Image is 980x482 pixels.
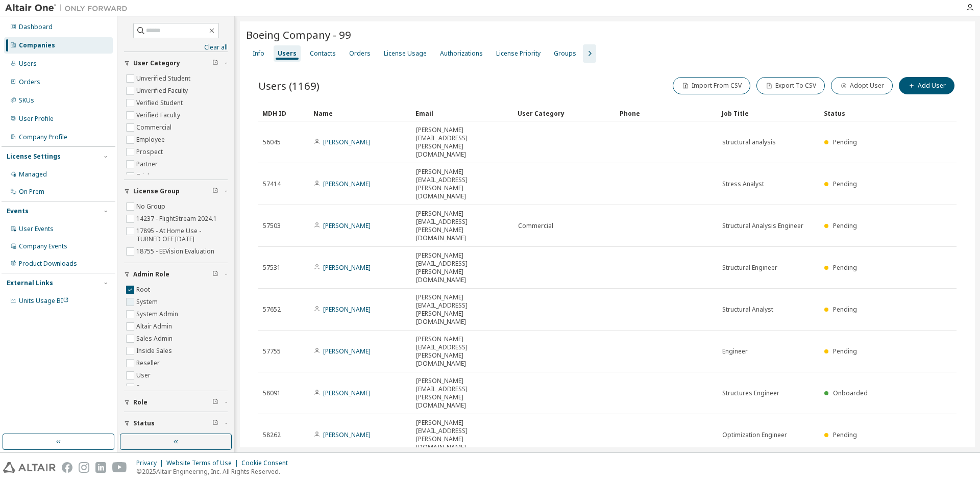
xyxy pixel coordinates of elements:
button: Import From CSV [673,77,750,94]
label: Prospect [136,146,165,158]
div: User Profile [19,115,54,123]
button: Add User [899,77,954,94]
label: 17895 - At Home Use - TURNED OFF [DATE] [136,225,228,245]
span: [PERSON_NAME][EMAIL_ADDRESS][PERSON_NAME][DOMAIN_NAME] [416,168,509,200]
span: [PERSON_NAME][EMAIL_ADDRESS][PERSON_NAME][DOMAIN_NAME] [416,251,509,284]
div: Dashboard [19,23,53,31]
div: Phone [620,105,714,121]
span: Commercial [518,222,553,230]
a: Clear all [124,43,228,52]
span: Admin Role [133,270,169,278]
span: Pending [833,347,857,356]
span: Pending [833,305,857,314]
a: [PERSON_NAME] [323,180,371,188]
span: Units Usage BI [19,296,69,305]
span: License Group [133,187,180,195]
span: Boeing Company - 99 [246,28,351,42]
div: Name [313,105,407,121]
span: Clear filter [212,270,218,278]
label: Trial [136,170,151,183]
div: Managed [19,170,47,179]
div: Website Terms of Use [166,459,241,467]
button: License Group [124,180,228,202]
span: [PERSON_NAME][EMAIL_ADDRESS][PERSON_NAME][DOMAIN_NAME] [416,419,509,451]
div: MDH ID [262,105,305,121]
img: linkedin.svg [95,462,106,473]
div: Cookie Consent [241,459,294,467]
span: Users (1169) [258,79,320,93]
span: Structural Analyst [722,306,773,314]
span: 57503 [263,222,281,230]
span: 58091 [263,389,281,397]
label: User [136,369,153,382]
span: Engineer [722,347,748,356]
span: Pending [833,180,857,188]
a: [PERSON_NAME] [323,347,371,356]
span: 57652 [263,306,281,314]
div: License Priority [496,49,541,58]
div: Orders [19,78,40,86]
span: Clear filter [212,398,218,407]
a: [PERSON_NAME] [323,389,371,397]
button: Adopt User [831,77,893,94]
label: Unverified Faculty [136,85,190,97]
span: Clear filter [212,59,218,67]
label: Employee [136,134,167,146]
span: Onboarded [833,389,868,397]
label: Reseller [136,357,162,369]
span: [PERSON_NAME][EMAIL_ADDRESS][PERSON_NAME][DOMAIN_NAME] [416,126,509,159]
span: 56045 [263,138,281,146]
label: 14237 - FlightStream 2024.1 [136,213,219,225]
label: No Group [136,200,167,213]
span: Pending [833,138,857,146]
div: Info [253,49,264,58]
div: User Category [518,105,611,121]
img: instagram.svg [79,462,89,473]
div: Contacts [310,49,336,58]
label: Support [136,382,162,394]
label: Root [136,284,152,296]
label: Altair Admin [136,320,174,333]
div: Company Profile [19,133,67,141]
label: System [136,296,160,308]
span: Clear filter [212,419,218,427]
span: Pending [833,430,857,439]
div: Privacy [136,459,166,467]
div: SKUs [19,96,34,105]
label: Partner [136,158,160,170]
div: Events [7,207,29,215]
label: Inside Sales [136,345,174,357]
a: [PERSON_NAME] [323,430,371,439]
span: 57755 [263,347,281,356]
img: youtube.svg [112,462,127,473]
div: Product Downloads [19,260,77,268]
span: 57414 [263,180,281,188]
span: 58262 [263,431,281,439]
span: Structures Engineer [722,389,779,397]
label: Unverified Student [136,72,192,85]
span: [PERSON_NAME][EMAIL_ADDRESS][PERSON_NAME][DOMAIN_NAME] [416,210,509,242]
a: [PERSON_NAME] [323,138,371,146]
span: Pending [833,263,857,272]
div: Company Events [19,242,67,250]
span: Role [133,398,148,407]
span: Pending [833,221,857,230]
div: License Settings [7,153,61,161]
button: Status [124,412,228,435]
span: Stress Analyst [722,180,764,188]
a: [PERSON_NAME] [323,263,371,272]
label: Commercial [136,121,174,134]
span: [PERSON_NAME][EMAIL_ADDRESS][PERSON_NAME][DOMAIN_NAME] [416,293,509,326]
span: [PERSON_NAME][EMAIL_ADDRESS][PERSON_NAME][DOMAIN_NAME] [416,377,509,410]
label: Verified Student [136,97,185,109]
p: © 2025 Altair Engineering, Inc. All Rights Reserved. [136,467,294,476]
button: Export To CSV [756,77,825,94]
a: [PERSON_NAME] [323,305,371,314]
img: Altair One [5,3,133,13]
span: Structural Engineer [722,264,777,272]
div: Users [278,49,297,58]
span: User Category [133,59,180,67]
div: Job Title [722,105,816,121]
div: Email [415,105,509,121]
span: 57531 [263,264,281,272]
